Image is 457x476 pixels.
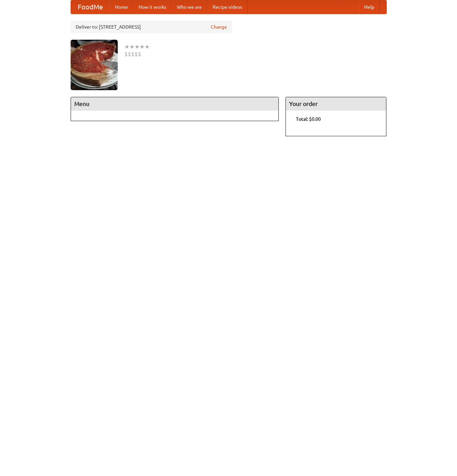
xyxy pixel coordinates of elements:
div: Deliver to: [STREET_ADDRESS] [71,21,232,33]
img: angular.jpg [71,40,118,90]
li: $ [128,50,131,58]
li: ★ [135,43,140,50]
a: How it works [133,0,172,14]
h4: Menu [71,97,279,111]
a: Home [110,0,133,14]
a: Recipe videos [207,0,247,14]
a: Who we are [172,0,207,14]
li: ★ [140,43,145,50]
li: $ [138,50,141,58]
li: $ [124,50,128,58]
b: Total: $0.00 [296,116,321,122]
a: FoodMe [71,0,110,14]
h4: Your order [286,97,386,111]
li: $ [135,50,138,58]
a: Change [211,24,227,30]
li: ★ [129,43,135,50]
li: ★ [124,43,129,50]
a: Help [359,0,380,14]
li: $ [131,50,135,58]
li: ★ [145,43,150,50]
